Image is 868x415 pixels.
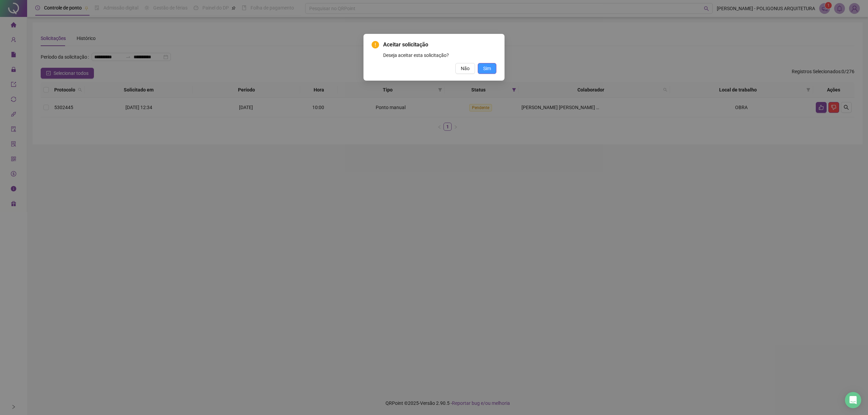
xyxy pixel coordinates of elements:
span: Aceitar solicitação [383,41,496,49]
div: Open Intercom Messenger [845,392,861,408]
span: exclamation-circle [372,41,379,48]
button: Não [455,63,475,74]
button: Sim [478,63,496,74]
span: Não [461,65,470,72]
span: Sim [483,65,491,72]
div: Deseja aceitar esta solicitação? [383,51,496,59]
